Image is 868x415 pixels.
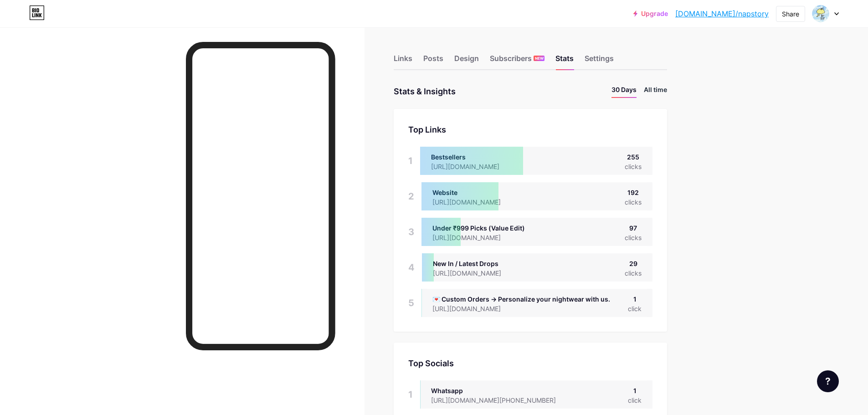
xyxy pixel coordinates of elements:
[432,233,525,242] div: [URL][DOMAIN_NAME]
[431,386,570,395] div: Whatsapp
[535,56,544,61] span: NEW
[625,268,642,278] div: clicks
[611,85,637,98] li: 30 Days
[644,85,667,98] li: All time
[490,53,544,69] div: Subscribers
[633,10,668,17] a: Upgrade
[782,9,799,19] div: Share
[408,123,652,136] div: Top Links
[423,53,443,69] div: Posts
[625,152,642,162] div: 255
[625,197,642,207] div: clicks
[628,395,642,405] div: click
[408,218,414,246] div: 3
[625,188,642,197] div: 192
[625,223,642,233] div: 97
[433,268,516,278] div: [URL][DOMAIN_NAME]
[628,386,642,395] div: 1
[408,357,652,369] div: Top Socials
[628,294,642,304] div: 1
[675,8,769,19] a: [DOMAIN_NAME]/napstory
[625,162,642,171] div: clicks
[432,304,610,313] div: [URL][DOMAIN_NAME]
[454,53,479,69] div: Design
[433,259,516,268] div: New In / Latest Drops
[408,253,415,282] div: 4
[812,5,829,22] img: napstory
[431,395,570,405] div: [URL][DOMAIN_NAME][PHONE_NUMBER]
[408,380,413,409] div: 1
[585,53,614,69] div: Settings
[432,294,610,304] div: 💌 Custom Orders → Personalize your nightwear with us.
[432,223,525,233] div: Under ₹999 Picks (Value Edit)
[408,182,414,210] div: 2
[625,259,642,268] div: 29
[628,304,642,313] div: click
[394,53,412,69] div: Links
[408,147,413,175] div: 1
[408,289,414,317] div: 5
[394,85,456,98] div: Stats & Insights
[555,53,574,69] div: Stats
[625,233,642,242] div: clicks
